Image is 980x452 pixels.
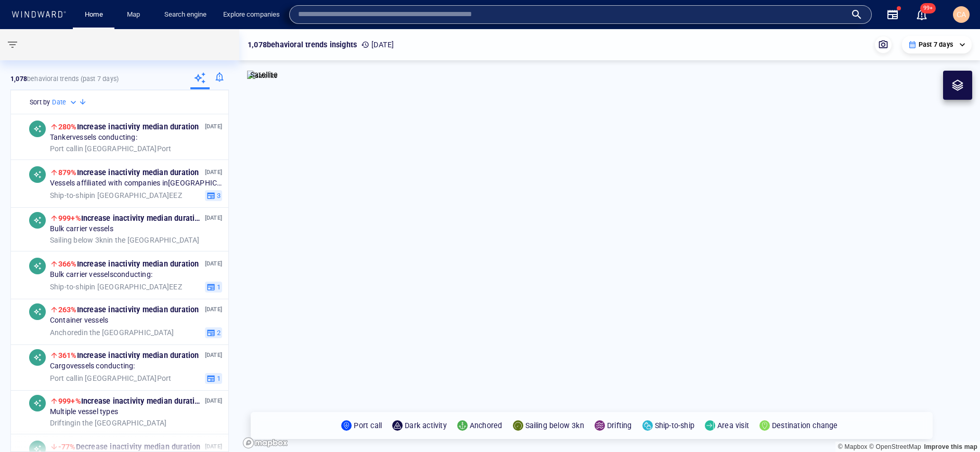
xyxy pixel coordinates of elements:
span: Bulk carrier vessels conducting: [50,270,152,280]
span: Increase in activity median duration [58,351,199,360]
span: Bulk carrier vessels [50,224,113,234]
a: OpenStreetMap [869,443,921,450]
span: Vessels affiliated with companies in [GEOGRAPHIC_DATA] conducting: [50,179,222,188]
span: 263% [58,305,77,314]
p: Drifting [607,419,632,432]
span: Ship-to-ship [50,191,89,199]
span: Port call [50,374,78,382]
span: Cargo vessels conducting: [50,362,135,371]
p: [DATE] [205,213,222,223]
h6: Sort by [30,97,50,108]
a: Mapbox [838,443,867,450]
span: Increase in activity median duration [58,123,199,131]
p: behavioral trends (Past 7 days) [10,74,119,84]
div: Date [52,97,79,108]
p: [DATE] [205,167,222,177]
span: Multiple vessel types [50,407,118,417]
a: Home [81,6,107,24]
span: 361% [58,351,77,360]
div: Past 7 days [908,40,965,49]
span: 366% [58,260,77,268]
button: 1 [205,373,222,384]
span: CA [957,10,966,19]
span: in the [GEOGRAPHIC_DATA] [50,235,199,245]
h6: Date [52,97,66,108]
span: 999+% [58,397,81,405]
span: Increase in activity median duration [58,260,199,268]
span: 2 [215,328,221,337]
span: Increase in activity median duration [58,168,199,177]
span: Sailing below 3kn [50,235,107,244]
span: Ship-to-ship [50,282,89,290]
button: 2 [205,327,222,338]
span: 999+% [58,214,81,222]
p: Port call [354,419,382,432]
p: Dark activity [405,419,447,432]
span: 99+ [920,3,936,14]
button: Map [119,6,152,24]
span: Tanker vessels conducting: [50,133,137,142]
span: 879% [58,168,77,177]
button: 1 [205,281,222,293]
a: Search engine [160,6,211,24]
p: Past 7 days [919,40,953,49]
button: CA [951,4,972,25]
p: [DATE] [205,259,222,269]
p: [DATE] [205,304,222,314]
div: Notification center [915,8,928,21]
span: in the [GEOGRAPHIC_DATA] [50,418,166,428]
span: 3 [215,191,221,200]
span: 1 [215,374,221,383]
p: Ship-to-ship [655,419,694,432]
span: in the [GEOGRAPHIC_DATA] [50,328,174,337]
span: in [GEOGRAPHIC_DATA] Port [50,374,172,383]
p: 1,078 behavioral trends insights [248,38,357,51]
p: Destination change [772,419,838,432]
span: Anchored [50,328,82,336]
a: Explore companies [219,6,284,24]
span: in [GEOGRAPHIC_DATA] EEZ [50,191,182,200]
span: Increase in activity median duration [58,397,203,405]
p: [DATE] [205,122,222,131]
span: 1 [215,282,221,291]
a: Map feedback [924,443,977,450]
span: in [GEOGRAPHIC_DATA] EEZ [50,282,182,291]
span: Container vessels [50,316,108,325]
p: [DATE] [205,396,222,406]
span: Drifting [50,418,75,427]
button: 99+ [909,2,934,27]
span: Port call [50,144,78,152]
p: Satellite [250,69,278,81]
img: satellite [247,71,278,81]
p: [DATE] [361,38,394,51]
span: Increase in activity median duration [58,214,203,222]
span: in [GEOGRAPHIC_DATA] Port [50,144,172,153]
a: Map [123,6,148,24]
a: Mapbox logo [242,437,288,449]
canvas: Map [239,29,980,452]
button: 3 [205,190,222,201]
span: Increase in activity median duration [58,305,199,314]
button: Home [77,6,110,24]
p: Area visit [717,419,749,432]
span: 280% [58,123,77,131]
p: [DATE] [205,350,222,360]
p: Anchored [470,419,502,432]
p: Sailing below 3kn [525,419,584,432]
strong: 1,078 [10,75,27,83]
iframe: Chat [936,405,972,444]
